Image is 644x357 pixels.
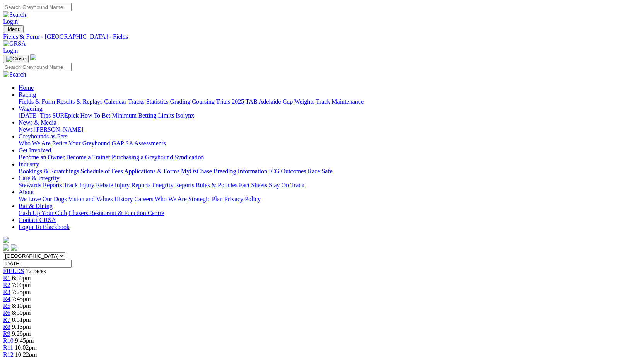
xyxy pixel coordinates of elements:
[19,217,56,223] a: Contact GRSA
[3,63,72,71] input: Search
[3,323,10,330] a: R8
[12,309,31,316] span: 8:30pm
[19,154,65,161] a: Become an Owner
[112,140,166,147] a: GAP SA Assessments
[19,175,60,181] a: Care & Integrity
[19,196,67,202] a: We Love Our Dogs
[188,196,223,202] a: Strategic Plan
[146,98,169,105] a: Statistics
[128,98,145,105] a: Tracks
[68,210,164,216] a: Chasers Restaurant & Function Centre
[19,189,34,195] a: About
[3,302,10,309] a: R5
[232,98,293,105] a: 2025 TAB Adelaide Cup
[3,289,10,295] a: R3
[19,91,36,98] a: Racing
[3,47,18,54] a: Login
[174,154,204,161] a: Syndication
[19,196,641,203] div: About
[176,112,194,119] a: Isolynx
[19,112,641,119] div: Wagering
[19,210,67,216] a: Cash Up Your Club
[19,140,51,147] a: Who We Are
[52,112,79,119] a: SUREpick
[19,98,55,105] a: Fields & Form
[124,168,179,174] a: Applications & Forms
[3,316,10,323] a: R7
[170,98,190,105] a: Grading
[19,105,43,112] a: Wagering
[19,224,70,230] a: Login To Blackbook
[12,330,31,337] span: 9:28pm
[80,112,111,119] a: How To Bet
[19,126,641,133] div: News & Media
[19,119,56,126] a: News & Media
[19,84,34,91] a: Home
[15,337,34,344] span: 9:45pm
[12,302,31,309] span: 8:10pm
[3,282,10,288] a: R2
[3,33,641,40] a: Fields & Form - [GEOGRAPHIC_DATA] - Fields
[66,154,110,161] a: Become a Trainer
[19,98,641,105] div: Racing
[294,98,314,105] a: Weights
[19,112,51,119] a: [DATE] Tips
[3,237,9,243] img: logo-grsa-white.png
[3,344,13,351] a: R11
[3,268,24,274] a: FIELDS
[112,154,173,161] a: Purchasing a Greyhound
[214,168,267,174] a: Breeding Information
[134,196,153,202] a: Careers
[269,182,304,188] a: Stay On Track
[19,140,641,147] div: Greyhounds as Pets
[3,244,9,251] img: facebook.svg
[12,282,31,288] span: 7:00pm
[19,182,641,189] div: Care & Integrity
[3,337,14,344] a: R10
[26,268,46,274] span: 12 races
[3,11,26,18] img: Search
[114,182,150,188] a: Injury Reports
[19,161,39,167] a: Industry
[6,56,26,62] img: Close
[56,98,102,105] a: Results & Replays
[3,296,10,302] a: R4
[239,182,267,188] a: Fact Sheets
[3,55,29,63] button: Toggle navigation
[3,40,26,47] img: GRSA
[12,316,31,323] span: 8:51pm
[11,244,17,251] img: twitter.svg
[3,3,72,11] input: Search
[19,182,62,188] a: Stewards Reports
[224,196,261,202] a: Privacy Policy
[192,98,215,105] a: Coursing
[181,168,212,174] a: MyOzChase
[12,323,31,330] span: 9:13pm
[112,112,174,119] a: Minimum Betting Limits
[15,344,37,351] span: 10:02pm
[3,275,10,281] a: R1
[68,196,113,202] a: Vision and Values
[3,309,10,316] a: R6
[316,98,364,105] a: Track Maintenance
[3,330,10,337] a: R9
[3,18,18,25] a: Login
[19,168,79,174] a: Bookings & Scratchings
[8,26,20,32] span: Menu
[155,196,187,202] a: Who We Are
[104,98,126,105] a: Calendar
[3,260,72,268] input: Select date
[307,168,332,174] a: Race Safe
[63,182,113,188] a: Track Injury Rebate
